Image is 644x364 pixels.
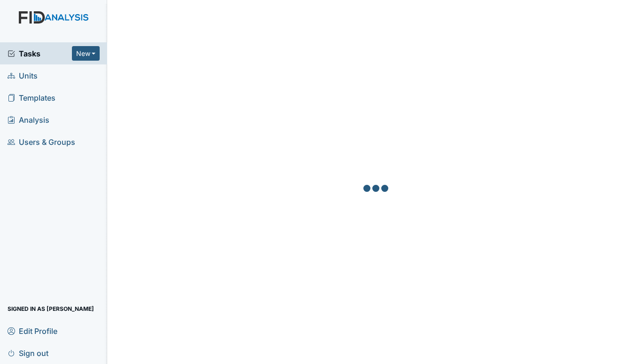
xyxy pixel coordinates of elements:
span: Users & Groups [8,135,75,149]
span: Signed in as [PERSON_NAME] [8,301,94,316]
span: Templates [8,90,55,105]
span: Analysis [8,112,49,127]
span: Units [8,68,38,83]
span: Edit Profile [8,324,57,338]
button: New [72,46,100,61]
span: Sign out [8,346,48,360]
a: Tasks [8,48,72,59]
